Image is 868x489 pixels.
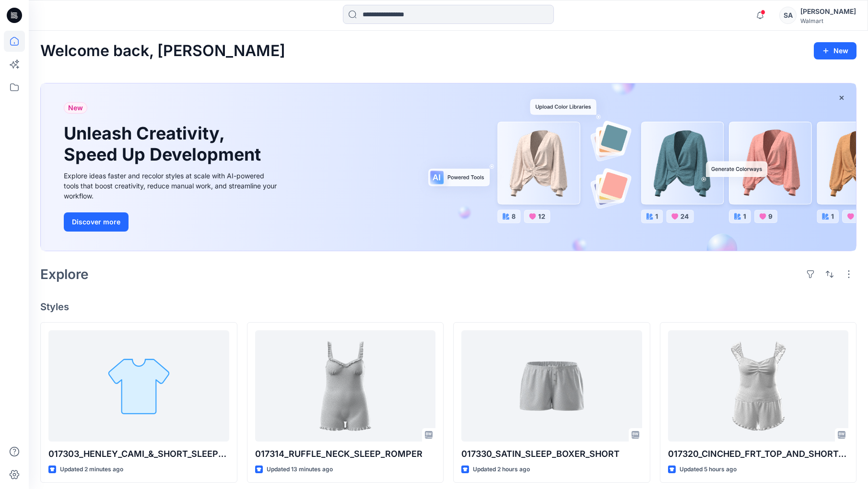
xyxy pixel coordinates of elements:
[68,102,83,114] span: New
[255,447,436,461] p: 017314_RUFFLE_NECK_SLEEP_ROMPER
[461,330,642,442] a: 017330_SATIN_SLEEP_BOXER_SHORT
[668,447,849,461] p: 017320_CINCHED_FRT_TOP_AND_SHORT_SLEEP_SET
[267,465,333,475] p: Updated 13 minutes ago
[800,6,856,17] div: [PERSON_NAME]
[814,42,856,59] button: New
[64,123,265,164] h1: Unleash Creativity, Speed Up Development
[60,465,123,475] p: Updated 2 minutes ago
[473,465,530,475] p: Updated 2 hours ago
[40,301,856,313] h4: Styles
[48,447,229,461] p: 017303_HENLEY_CAMI_&_SHORT_SLEEP_SET
[48,330,229,442] a: 017303_HENLEY_CAMI_&_SHORT_SLEEP_SET
[461,447,642,461] p: 017330_SATIN_SLEEP_BOXER_SHORT
[779,7,797,24] div: SA
[40,267,89,282] h2: Explore
[668,330,849,442] a: 017320_CINCHED_FRT_TOP_AND_SHORT_SLEEP_SET
[64,171,280,201] div: Explore ideas faster and recolor styles at scale with AI-powered tools that boost creativity, red...
[64,212,129,232] button: Discover more
[64,212,280,232] a: Discover more
[800,17,856,24] div: Walmart
[40,42,285,60] h2: Welcome back, [PERSON_NAME]
[680,465,737,475] p: Updated 5 hours ago
[255,330,436,442] a: 017314_RUFFLE_NECK_SLEEP_ROMPER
